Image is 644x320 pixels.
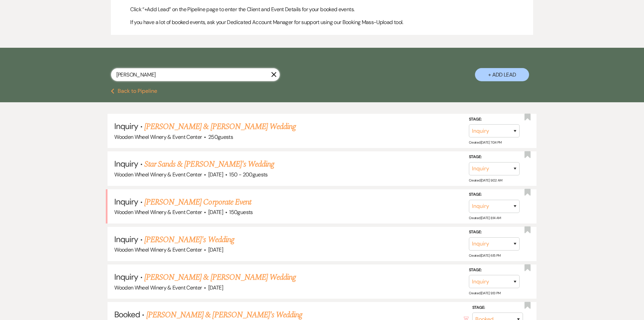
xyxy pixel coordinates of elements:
[144,271,296,283] a: [PERSON_NAME] & [PERSON_NAME] Wedding
[469,216,501,220] span: Created: [DATE] 8:14 AM
[208,133,233,141] span: 250 guests
[114,246,202,253] span: Wooden Wheel Winery & Event Center
[130,5,529,14] p: Click “+Add Lead” on the Pipeline page to enter the Client and Event Details for your booked events.
[469,229,520,236] label: Stage:
[229,171,267,178] span: 150 - 200 guests
[144,234,234,246] a: [PERSON_NAME]'s Wedding
[144,158,274,170] a: Star Sands & [PERSON_NAME]'s Wedding
[144,121,296,133] a: [PERSON_NAME] & [PERSON_NAME] Wedding
[111,88,157,94] button: Back to Pipeline
[208,284,223,291] span: [DATE]
[472,304,523,312] label: Stage:
[208,246,223,253] span: [DATE]
[114,209,202,216] span: Wooden Wheel Winery & Event Center
[229,209,253,216] span: 150 guests
[114,133,202,141] span: Wooden Wheel Winery & Event Center
[475,68,529,81] button: + Add Lead
[469,266,520,274] label: Stage:
[469,116,520,123] label: Stage:
[469,191,520,198] label: Stage:
[469,253,501,258] span: Created: [DATE] 6:15 PM
[469,178,502,182] span: Created: [DATE] 9:02 AM
[208,171,223,178] span: [DATE]
[111,68,280,81] input: Search by name, event date, email address or phone number
[208,209,223,216] span: [DATE]
[114,196,138,207] span: Inquiry
[469,140,502,145] span: Created: [DATE] 7:04 PM
[114,309,140,320] span: Booked
[469,291,501,295] span: Created: [DATE] 9:13 PM
[114,272,138,282] span: Inquiry
[114,234,138,244] span: Inquiry
[469,153,520,161] label: Stage:
[144,196,251,208] a: [PERSON_NAME] Corporate Event
[114,171,202,178] span: Wooden Wheel Winery & Event Center
[130,18,529,27] p: If you have a lot of booked events, ask your Dedicated Account Manager for support using our Book...
[114,284,202,291] span: Wooden Wheel Winery & Event Center
[114,158,138,169] span: Inquiry
[114,121,138,131] span: Inquiry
